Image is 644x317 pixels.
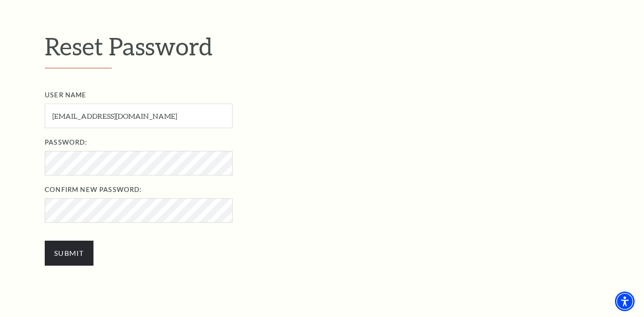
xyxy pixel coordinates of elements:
[45,32,599,68] h1: Reset Password
[45,184,619,196] label: Confirm New Password:
[45,90,619,101] label: User Name
[615,292,635,311] div: Accessibility Menu
[45,241,93,266] input: Submit button
[45,137,619,148] label: Password:
[45,104,233,128] input: User Name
